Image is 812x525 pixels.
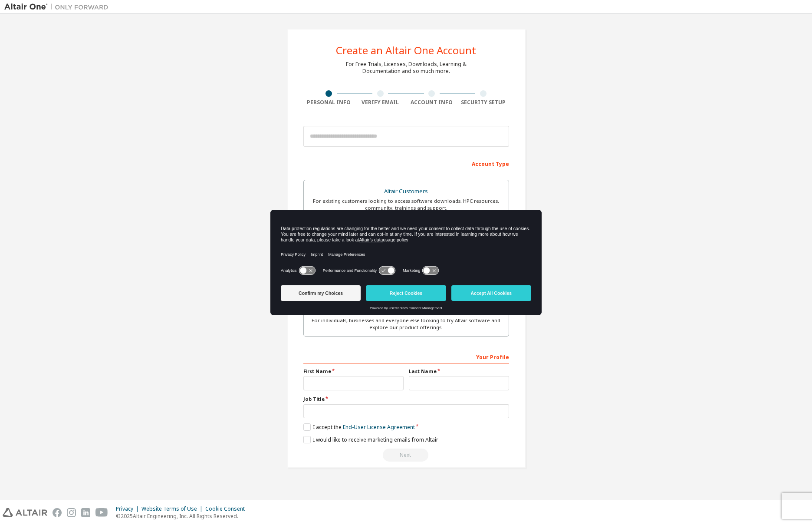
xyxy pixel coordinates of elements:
[4,3,113,11] img: Altair One
[336,45,476,56] div: Create an Altair One Account
[303,156,509,170] div: Account Type
[343,423,415,431] a: End-User License Agreement
[303,99,355,106] div: Personal Info
[303,423,415,431] label: I accept the
[303,436,438,443] label: I would like to receive marketing emails from Altair
[53,508,62,517] img: facebook.svg
[67,508,76,517] img: instagram.svg
[309,317,503,331] div: For individuals, businesses and everyone else looking to try Altair software and explore our prod...
[95,508,108,517] img: youtube.svg
[303,350,509,363] div: Your Profile
[457,99,509,106] div: Security Setup
[303,449,509,462] div: Read and acccept EULA to continue
[309,185,503,198] div: Altair Customers
[205,505,250,512] div: Cookie Consent
[309,198,503,211] div: For existing customers looking to access software downloads, HPC resources, community, trainings ...
[3,508,47,517] img: altair_logo.svg
[81,508,90,517] img: linkedin.svg
[116,505,141,512] div: Privacy
[346,61,467,75] div: For Free Trials, Licenses, Downloads, Learning & Documentation and so much more.
[409,368,509,375] label: Last Name
[303,396,509,403] label: Job Title
[303,368,404,375] label: First Name
[116,512,250,520] p: © 2025 Altair Engineering, Inc. All Rights Reserved.
[141,505,205,512] div: Website Terms of Use
[406,99,458,106] div: Account Info
[355,99,406,106] div: Verify Email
